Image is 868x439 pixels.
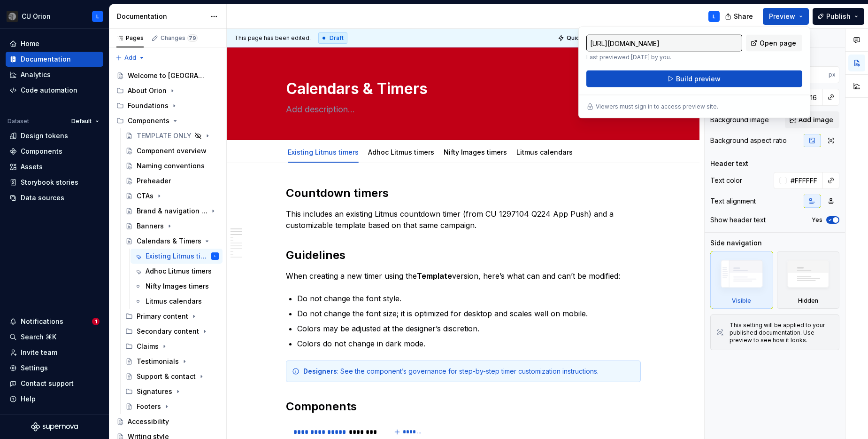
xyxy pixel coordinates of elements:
[146,297,202,306] div: Litmus calendars
[763,8,809,25] button: Preview
[21,348,57,357] div: Invite team
[6,128,103,143] a: Design tokens
[21,332,56,342] div: Search ⌘K
[417,271,452,281] strong: Template
[368,148,434,156] a: Adhoc Litmus timers
[6,190,103,205] a: Data sources
[122,324,223,339] div: Secondary content
[746,35,802,52] a: Open page
[286,399,641,414] h2: Components
[137,221,164,231] div: Banners
[113,414,223,429] a: Accessibility
[137,176,171,186] div: Preheader
[6,36,103,51] a: Home
[6,52,103,67] a: Documentation
[113,68,223,83] a: Welcome to [GEOGRAPHIC_DATA]
[792,66,829,83] input: Auto
[146,282,209,291] div: Nifty Images timers
[122,188,223,204] a: CTAs
[286,208,641,231] p: This includes an existing Litmus countdown timer (from CU 1297104 Q224 App Push) and a customizab...
[122,173,223,188] a: Preheader
[829,71,836,78] p: px
[131,294,223,309] a: Litmus calendars
[131,279,223,294] a: Nifty Images timers
[286,186,389,200] strong: Countdown timers
[116,34,144,42] div: Pages
[67,115,103,128] button: Default
[596,103,718,110] p: Viewers must sign in to access preview site.
[6,329,103,345] button: Search ⌘K
[297,338,641,349] p: Colors do not change in dark mode.
[586,71,802,87] button: Build preview
[516,148,573,156] a: Litmus calendars
[710,238,762,248] div: Side navigation
[146,251,209,261] div: Existing Litmus timers
[122,234,223,249] a: Calendars & Timers
[21,86,77,95] div: Code automation
[297,293,641,304] p: Do not change the font style.
[137,312,188,321] div: Primary content
[730,321,833,344] div: This setting will be applied to your published documentation. Use preview to see how it looks.
[303,367,337,375] strong: Designers
[676,74,721,84] span: Build preview
[760,39,796,48] span: Open page
[31,422,78,431] svg: Supernova Logo
[288,148,359,156] a: Existing Litmus timers
[710,136,787,145] div: Background aspect ratio
[7,11,18,22] img: 3ce36157-9fde-47d2-9eb8-fa8ebb961d3d.png
[284,142,362,162] div: Existing Litmus timers
[297,308,641,319] p: Do not change the font size; it is optimized for desktop and scales well on mobile.
[787,172,823,189] input: Auto
[137,342,159,351] div: Claims
[799,115,833,125] span: Add image
[284,78,639,100] textarea: Calendars & Timers
[21,39,39,48] div: Home
[122,204,223,219] a: Brand & navigation bars
[122,309,223,324] div: Primary content
[137,206,207,216] div: Brand & navigation bars
[21,193,64,203] div: Data sources
[286,248,346,262] strong: Guidelines
[137,327,199,336] div: Secondary content
[710,251,773,309] div: Visible
[813,8,864,25] button: Publish
[137,387,172,396] div: Signatures
[6,67,103,82] a: Analytics
[513,142,576,162] div: Litmus calendars
[122,158,223,173] a: Naming conventions
[21,131,68,141] div: Design tokens
[122,354,223,369] a: Testimonials
[137,236,201,246] div: Calendars & Timers
[128,71,205,80] div: Welcome to [GEOGRAPHIC_DATA]
[137,372,196,381] div: Support & contact
[440,142,511,162] div: Nifty Images timers
[6,314,103,329] button: Notifications1
[710,115,769,125] div: Background image
[128,101,169,110] div: Foundations
[8,118,29,125] div: Dataset
[187,34,198,42] span: 79
[122,384,223,399] div: Signatures
[21,363,48,373] div: Settings
[720,8,759,25] button: Share
[6,392,103,407] button: Help
[710,159,748,168] div: Header text
[137,161,205,171] div: Naming conventions
[21,147,62,156] div: Components
[131,264,223,279] a: Adhoc Litmus timers
[769,12,795,21] span: Preview
[318,32,347,44] div: Draft
[215,251,216,261] div: L
[122,369,223,384] a: Support & contact
[22,12,51,21] div: CU Orion
[71,118,92,125] span: Default
[6,361,103,376] a: Settings
[137,402,161,411] div: Footers
[21,317,63,326] div: Notifications
[21,162,43,172] div: Assets
[113,83,223,98] div: About Orion
[92,318,100,325] span: 1
[444,148,507,156] a: Nifty Images timers
[567,34,607,42] span: Quick preview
